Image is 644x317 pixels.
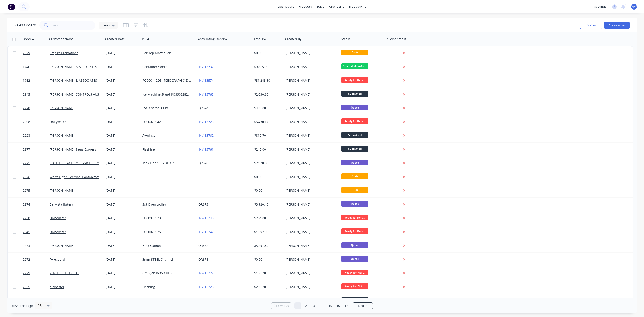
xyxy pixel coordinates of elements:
[271,304,291,308] a: Previous page
[341,173,368,179] span: Draft
[50,106,75,110] a: [PERSON_NAME]
[254,65,281,69] div: $9,865.90
[50,175,100,179] a: White Light Electrical Contractors
[23,257,30,262] span: 2272
[23,161,30,165] span: 2271
[142,202,192,207] div: S/S Oven trolley
[50,51,78,55] a: Empire Promotions
[341,146,368,151] span: Submitted
[50,202,73,206] a: Bellvista Bakery
[341,201,368,206] span: Quote
[198,37,227,41] div: Accounting Order #
[286,216,335,220] div: [PERSON_NAME]
[23,243,30,248] span: 2273
[198,243,208,248] a: QR672
[286,175,335,179] div: [PERSON_NAME]
[142,243,192,248] div: Hijet Canopy
[106,202,139,207] div: [DATE]
[23,133,30,138] span: 2228
[50,243,75,248] a: [PERSON_NAME]
[341,297,368,303] span: Submitted
[23,88,50,101] a: 2145
[106,188,139,193] div: [DATE]
[106,271,139,275] div: [DATE]
[142,133,192,138] div: Awnings
[198,271,214,275] a: INV-13727
[50,257,65,262] a: Fyreguard
[254,51,281,55] div: $0.00
[23,74,50,87] a: 1962
[106,243,139,248] div: [DATE]
[198,216,214,220] a: INV-13743
[286,120,335,124] div: [PERSON_NAME]
[286,271,335,275] div: [PERSON_NAME]
[276,304,289,308] span: Previous
[142,216,192,220] div: PU00020973
[341,63,368,69] span: Started Manufac...
[23,266,50,280] a: 2229
[106,65,139,69] div: [DATE]
[50,216,66,220] a: Unitywater
[254,161,281,165] div: $2,970.00
[198,92,214,96] a: INV-13763
[198,133,214,138] a: INV-13762
[326,3,347,10] div: purchasing
[341,50,368,55] span: Draft
[50,147,96,151] a: [PERSON_NAME] Signs Express
[23,65,30,69] span: 1746
[319,302,325,309] a: Jump forward
[254,243,281,248] div: $3,297.80
[23,211,50,225] a: 2230
[106,120,139,124] div: [DATE]
[106,257,139,262] div: [DATE]
[286,161,335,165] div: [PERSON_NAME]
[23,188,30,193] span: 2275
[8,3,15,10] img: Factory
[286,65,335,69] div: [PERSON_NAME]
[341,105,368,110] span: Quote
[23,184,50,197] a: 2275
[198,202,208,206] a: QR673
[23,115,50,129] a: 2208
[23,271,30,275] span: 2229
[198,106,208,110] a: QR674
[286,188,335,193] div: [PERSON_NAME]
[314,3,326,10] div: sales
[341,242,368,248] span: Quote
[23,280,50,294] a: 2225
[23,175,30,179] span: 2276
[11,304,33,308] span: Rows per page
[341,256,368,262] span: Quote
[198,65,214,69] a: INV-13732
[580,22,602,29] button: Options
[106,92,139,97] div: [DATE]
[286,243,335,248] div: [PERSON_NAME]
[198,78,214,83] a: INV-13574
[341,215,368,220] span: Ready for Deliv...
[142,161,192,165] div: Tank Liner - PROTOTYPE
[286,92,335,97] div: [PERSON_NAME]
[50,78,97,83] a: [PERSON_NAME] & ASSOCIATES
[254,188,281,193] div: $0.00
[49,37,74,41] div: Customer Name
[358,304,365,308] span: Next
[286,106,335,110] div: [PERSON_NAME]
[106,106,139,110] div: [DATE]
[198,230,214,234] a: INV-13742
[14,23,36,27] h1: Sales Orders
[23,216,30,220] span: 2230
[254,257,281,262] div: $0.00
[22,37,34,41] div: Order #
[142,65,192,69] div: Container Works
[23,202,30,207] span: 2274
[254,230,281,234] div: $1,397.00
[286,230,335,234] div: [PERSON_NAME]
[50,230,66,234] a: Unitywater
[198,147,214,151] a: INV-13761
[105,37,125,41] div: Created Date
[341,160,368,165] span: Quote
[23,78,30,83] span: 1962
[23,51,30,55] span: 2279
[297,3,314,10] div: products
[327,302,333,309] a: Page 45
